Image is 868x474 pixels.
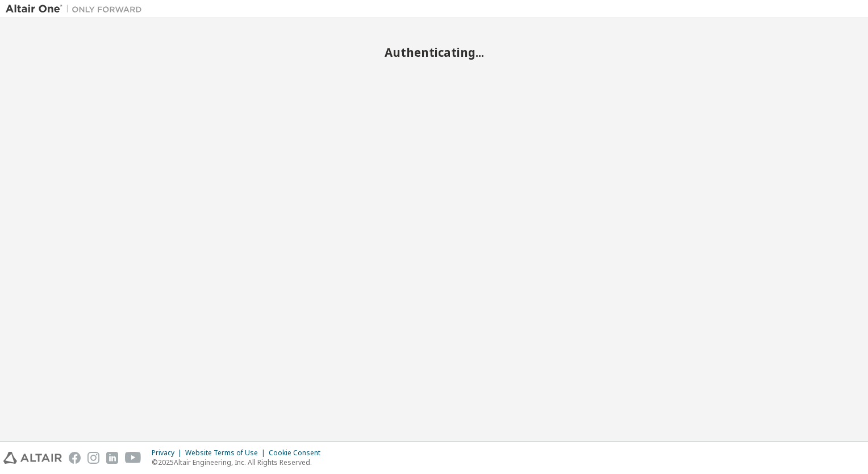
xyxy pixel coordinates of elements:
[152,448,185,458] div: Privacy
[269,448,327,458] div: Cookie Consent
[185,448,269,458] div: Website Terms of Use
[152,458,327,467] p: © 2025 Altair Engineering, Inc. All Rights Reserved.
[69,452,81,464] img: facebook.svg
[6,45,862,60] h2: Authenticating...
[6,3,148,15] img: Altair One
[3,452,62,464] img: altair_logo.svg
[125,452,141,464] img: youtube.svg
[87,452,99,464] img: instagram.svg
[106,452,118,464] img: linkedin.svg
